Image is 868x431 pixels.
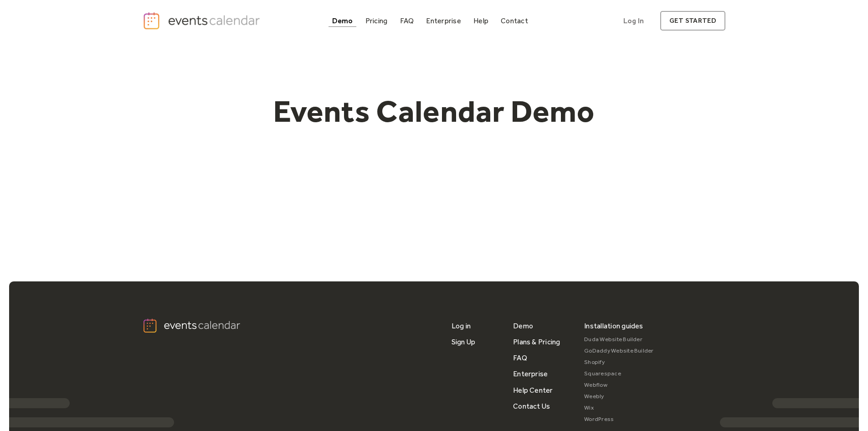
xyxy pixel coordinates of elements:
a: Pricing [362,15,391,27]
a: FAQ [513,350,527,366]
a: Shopify [584,357,654,368]
a: Squarespace [584,368,654,379]
div: Contact [501,18,528,23]
a: Help Center [513,382,553,398]
a: Contact [497,15,532,27]
a: Sign Up [452,334,476,350]
a: Enterprise [422,15,464,27]
a: get started [660,11,725,31]
h1: Events Calendar Demo [259,93,609,130]
a: home [143,11,263,30]
a: Log in [452,318,471,334]
a: FAQ [396,15,418,27]
a: GoDaddy Website Builder [584,345,654,357]
a: Webflow [584,379,654,391]
div: Help [473,18,488,23]
div: Installation guides [584,318,643,334]
a: Wix [584,402,654,414]
div: FAQ [400,18,414,23]
div: Demo [332,18,353,23]
a: Plans & Pricing [513,334,560,350]
a: Demo [329,15,357,27]
a: Demo [513,318,533,334]
a: Enterprise [513,366,548,382]
a: Contact Us [513,398,550,414]
a: Log In [614,11,653,31]
div: Enterprise [426,18,461,23]
a: Weebly [584,391,654,402]
a: Help [470,15,492,27]
a: Duda Website Builder [584,334,654,345]
a: WordPress [584,414,654,425]
div: Pricing [365,18,388,23]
